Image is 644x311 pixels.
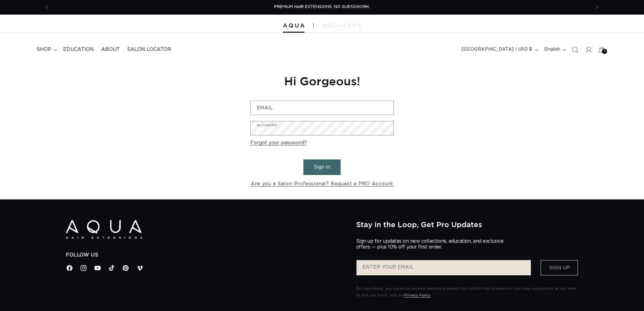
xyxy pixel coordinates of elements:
[356,220,578,229] h2: Stay in the Loop, Get Pro Updates
[127,46,171,53] span: Salon Locator
[303,159,341,175] button: Sign in
[356,260,531,275] input: ENTER YOUR EMAIL
[66,220,142,239] img: Aqua Hair Extensions
[591,2,604,13] button: Next announcement
[66,252,347,258] h2: Follow Us
[458,44,541,55] button: [GEOGRAPHIC_DATA] | USD $
[274,5,370,9] span: PREMIUM HAIR EXTENSIONS. NO GUESSWORK.
[250,138,307,147] a: Forgot your password?
[356,238,509,250] p: Sign up for updates on new collections, education, and exclusive offers — plus 10% off your first...
[544,46,560,53] span: English
[40,2,53,13] button: Previous announcement
[604,49,606,54] span: 5
[568,43,582,56] summary: Search
[404,293,431,297] a: Privacy Policy
[462,46,532,53] span: [GEOGRAPHIC_DATA] | USD $
[101,46,120,53] span: About
[33,43,59,56] summary: shop
[250,73,394,88] h1: Hi Gorgeous!
[541,260,578,275] button: Sign Up
[283,23,304,28] img: Aqua Hair Extensions
[251,180,393,188] a: Are you a Salon Professional? Request a PRO Account
[541,44,568,55] button: English
[98,43,123,56] a: About
[123,43,175,56] a: Salon Locator
[323,23,361,27] img: aqualyna.com
[63,46,94,53] span: Education
[37,46,51,53] span: shop
[59,43,98,56] a: Education
[356,285,578,298] p: By subscribing, you agree to receive marketing emails from AQUA Hair Extensions. You may unsubscr...
[251,101,393,115] input: Email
